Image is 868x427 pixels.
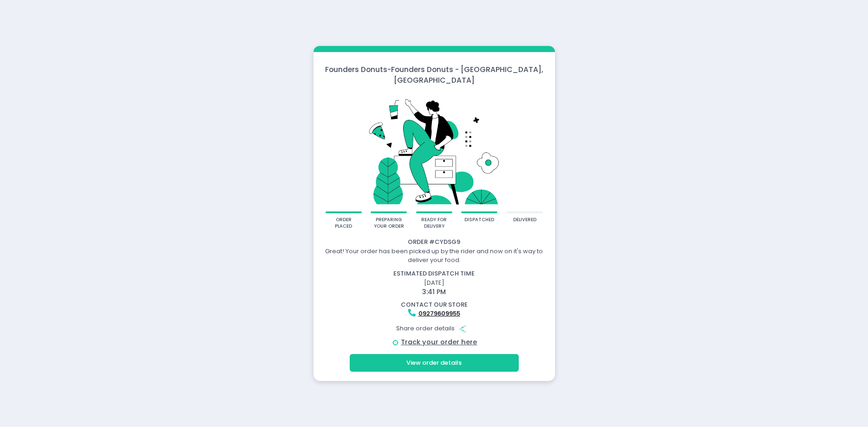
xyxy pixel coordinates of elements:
[315,320,554,337] div: Share order details
[315,247,554,265] div: Great! Your order has been picked up by the rider and now on it's way to deliver your food.
[513,217,536,223] div: delivered
[464,217,494,223] div: dispatched
[350,354,519,372] button: View order details
[315,269,554,278] div: estimated dispatch time
[315,237,554,247] div: Order # CYDSG9
[315,300,554,309] div: contact our store
[374,217,404,230] div: preparing your order
[309,269,559,297] div: [DATE]
[418,309,460,318] a: 09279609955
[401,337,477,347] a: Track your order here
[326,92,543,211] img: talkie
[419,217,449,230] div: ready for delivery
[313,64,555,86] div: Founders Donuts - Founders Donuts - [GEOGRAPHIC_DATA], [GEOGRAPHIC_DATA]
[422,287,446,296] span: 3:41 PM
[328,217,359,230] div: order placed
